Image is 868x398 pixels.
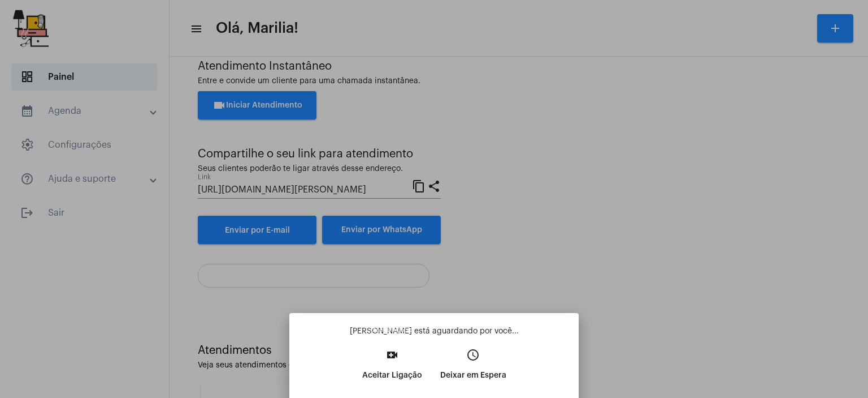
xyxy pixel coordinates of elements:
[353,345,431,393] button: Aceitar Ligação
[466,348,480,362] mat-icon: access_time
[385,348,399,362] mat-icon: video_call
[431,345,515,393] button: Deixar em Espera
[362,365,422,386] p: Aceitar Ligação
[298,326,570,337] p: [PERSON_NAME] está aguardando por você...
[368,324,418,337] div: Aceitar ligação
[440,365,506,386] p: Deixar em Espera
